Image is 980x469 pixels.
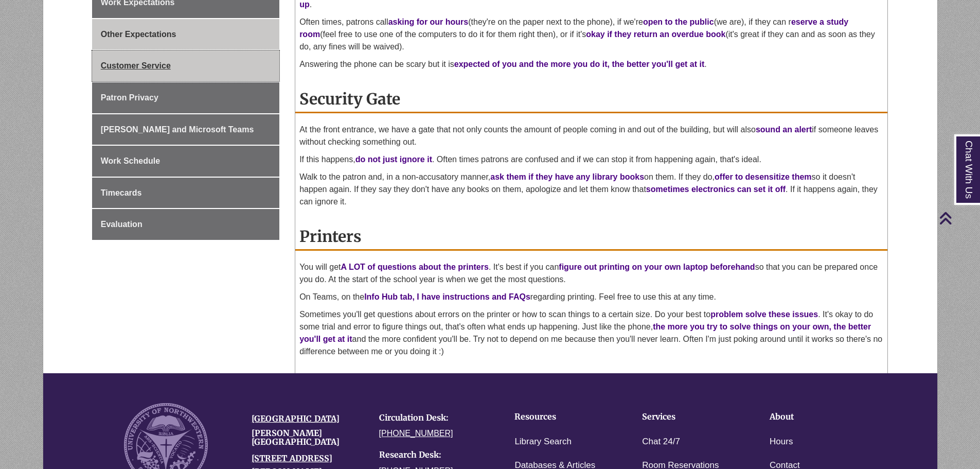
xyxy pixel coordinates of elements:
[379,413,491,423] h4: Circulation Desk:
[514,412,610,422] h4: Resources
[756,125,812,134] strong: sound an alert
[379,429,453,438] a: [PHONE_NUMBER]
[364,292,530,301] span: Info Hub tab, I have instructions and FAQs
[299,308,883,358] p: Sometimes you'll get questions about errors on the printer or how to scan things to a certain siz...
[715,172,811,181] strong: offer to desensitize them
[299,16,883,53] p: Often times, patrons call (they're on the paper next to the phone), if we're (we are), if they ca...
[299,124,883,148] p: At the front entrance, we have a gate that not only counts the amount of people coming in and out...
[92,146,279,177] a: Work Schedule
[355,155,432,164] span: do not just ignore it
[252,413,340,424] a: [GEOGRAPHIC_DATA]
[586,30,725,39] span: okay if they return an overdue book
[101,188,142,197] span: Timecards
[92,82,279,113] a: Patron Privacy
[92,209,279,240] a: Evaluation
[101,93,158,102] span: Patron Privacy
[710,310,818,319] span: problem solve these issues
[299,291,883,303] p: On Teams, on the regarding printing. Feel free to use this at any time.
[92,19,279,50] a: Other Expectations
[299,153,883,166] p: If this happens, . Often times patrons are confused and if we can stop it from happening again, t...
[388,18,469,26] span: asking for our hours
[92,50,279,81] a: Customer Service
[454,60,705,68] strong: expected of you and the more you do it, the better you'll get at it
[101,220,142,229] span: Evaluation
[642,412,738,422] h4: Services
[490,172,644,181] span: ask them if they have any library books
[101,125,254,134] span: [PERSON_NAME] and Microsoft Teams
[92,178,279,209] a: Timecards
[643,18,714,26] span: open to the public
[299,58,883,71] p: Answering the phone can be scary but it is .
[379,450,491,460] h4: Research Desk:
[92,114,279,145] a: [PERSON_NAME] and Microsoft Teams
[770,412,865,422] h4: About
[295,223,887,251] h2: Printers
[252,429,364,447] h4: [PERSON_NAME][GEOGRAPHIC_DATA]
[939,211,977,225] a: Back to Top
[770,435,793,449] a: Hours
[341,263,488,271] span: A LOT of questions about the printers
[642,435,680,449] a: Chat 24/7
[646,185,786,194] strong: sometimes electronics can set it off
[101,30,176,39] span: Other Expectations
[299,261,883,286] p: You will get . It's best if you can so that you can be prepared once you do. At the start of the ...
[514,435,572,449] a: Library Search
[559,263,755,271] span: figure out printing on your own laptop beforehand
[295,86,887,113] h2: Security Gate
[101,157,160,165] span: Work Schedule
[299,171,883,208] p: Walk to the patron and, in a non-accusatory manner, on them. If they do, so it doesn't happen aga...
[101,61,171,70] span: Customer Service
